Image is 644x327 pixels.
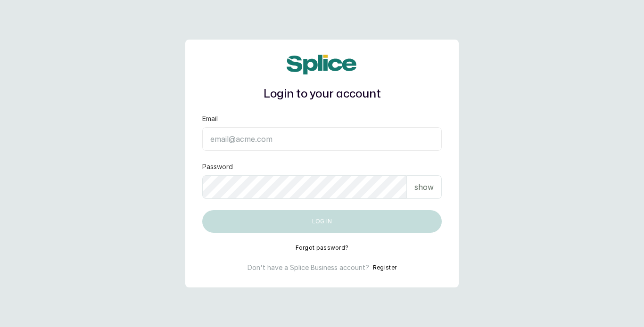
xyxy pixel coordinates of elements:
[202,162,233,172] label: Password
[202,86,442,103] h1: Login to your account
[296,244,349,252] button: Forgot password?
[202,210,442,233] button: Log in
[414,181,434,193] p: show
[202,114,218,123] label: Email
[248,263,369,272] p: Don't have a Splice Business account?
[202,127,442,151] input: email@acme.com
[373,263,396,272] button: Register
